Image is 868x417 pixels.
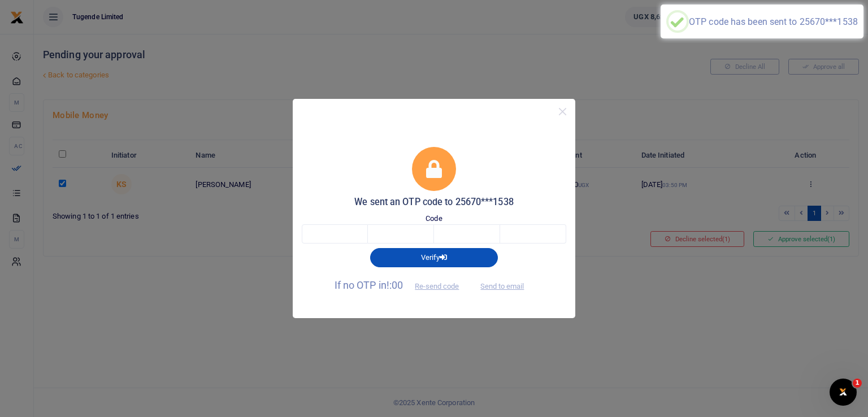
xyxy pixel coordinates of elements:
[387,279,403,291] span: !:00
[689,16,858,27] div: OTP code has been sent to 25670***1538
[554,103,571,120] button: Close
[335,279,469,291] span: If no OTP in
[302,197,566,208] h5: We sent an OTP code to 25670***1538
[370,248,498,267] button: Verify
[426,213,442,224] label: Code
[830,379,857,406] iframe: Intercom live chat
[853,379,862,388] span: 1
